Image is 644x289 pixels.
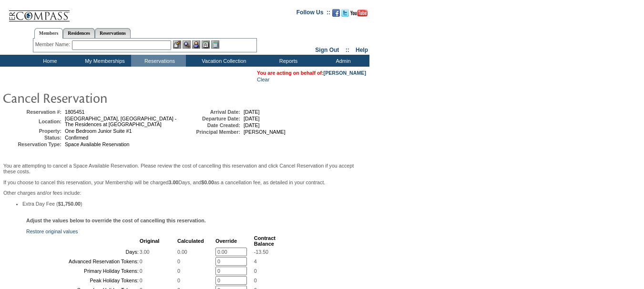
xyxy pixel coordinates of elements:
[341,9,349,17] img: Follow us on Twitter
[4,128,61,134] td: Property:
[202,40,210,49] img: Reservations
[131,55,186,67] td: Reservations
[65,128,132,134] span: One Bedroom Junior Suite #1
[8,2,70,22] img: Compass Home
[260,55,315,67] td: Reports
[2,88,193,107] img: pgTtlCancelRes.gif
[341,12,349,18] a: Follow us on Twitter
[65,116,176,127] span: [GEOGRAPHIC_DATA], [GEOGRAPHIC_DATA] - The Residences at [GEOGRAPHIC_DATA]
[65,141,129,147] span: Space Available Reservation
[254,278,257,283] span: 0
[3,163,366,174] p: You are attempting to cancel a Space Available Reservation. Please review the cost of cancelling ...
[201,179,214,185] b: $0.00
[95,28,131,38] a: Reservations
[177,249,187,255] span: 0.00
[4,109,61,115] td: Reservation #:
[244,116,260,121] span: [DATE]
[173,40,181,49] img: b_edit.gif
[34,28,63,39] a: Members
[183,40,191,49] img: View
[254,235,276,247] b: Contract Balance
[257,70,366,76] span: You are acting on behalf of:
[140,278,143,283] span: 0
[350,12,368,18] a: Subscribe to our YouTube Channel
[254,268,257,274] span: 0
[356,47,368,53] a: Help
[296,8,330,20] td: Follow Us ::
[183,122,240,128] td: Date Created:
[21,55,76,67] td: Home
[177,278,180,283] span: 0
[332,12,340,18] a: Become our fan on Facebook
[244,109,260,115] span: [DATE]
[65,109,85,115] span: 1805451
[4,116,61,127] td: Location:
[177,268,180,274] span: 0
[183,116,240,121] td: Departure Date:
[140,249,150,255] span: 3.00
[27,248,139,256] td: Days:
[192,40,200,49] img: Impersonate
[58,201,81,207] b: $1,750.00
[27,267,139,275] td: Primary Holiday Tokens:
[324,70,366,76] a: [PERSON_NAME]
[177,259,180,264] span: 0
[140,268,143,274] span: 0
[27,276,139,285] td: Peak Holiday Tokens:
[257,77,269,82] a: Clear
[315,55,369,67] td: Admin
[244,122,260,128] span: [DATE]
[22,201,366,207] li: Extra Day Fee ( )
[3,163,366,207] span: Other charges and/or fees include:
[244,129,286,135] span: [PERSON_NAME]
[169,179,179,185] b: 3.00
[4,141,61,147] td: Reservation Type:
[4,135,61,140] td: Status:
[76,55,131,67] td: My Memberships
[211,40,219,49] img: b_calculator.gif
[177,238,204,244] b: Calculated
[350,10,368,17] img: Subscribe to our YouTube Channel
[346,47,349,53] span: ::
[140,238,160,244] b: Original
[183,109,240,115] td: Arrival Date:
[26,229,78,234] a: Restore original values
[183,129,240,135] td: Principal Member:
[3,179,366,185] p: If you choose to cancel this reservation, your Membership will be charged Days, and as a cancella...
[215,238,237,244] b: Override
[186,55,260,67] td: Vacation Collection
[140,259,143,264] span: 0
[254,259,257,264] span: 4
[26,218,206,223] b: Adjust the values below to override the cost of cancelling this reservation.
[65,135,88,140] span: Confirmed
[63,28,95,38] a: Residences
[254,249,268,255] span: -13.50
[332,9,340,17] img: Become our fan on Facebook
[35,40,72,49] div: Member Name:
[315,47,339,53] a: Sign Out
[27,257,139,266] td: Advanced Reservation Tokens:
